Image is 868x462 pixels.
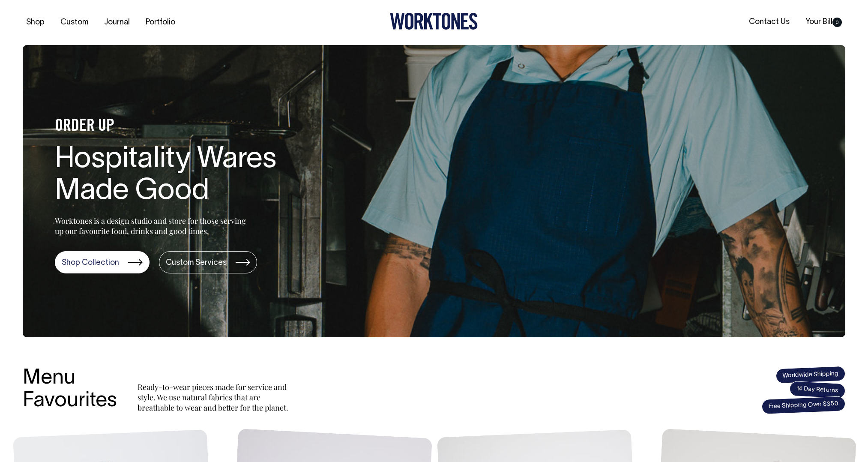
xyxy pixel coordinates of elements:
[55,117,329,135] h4: ORDER UP
[55,216,250,236] p: Worktones is a design studio and store for those serving up our favourite food, drinks and good t...
[23,15,48,30] a: Shop
[138,382,292,413] p: Ready-to-wear pieces made for service and style. We use natural fabrics that are breathable to we...
[745,15,793,29] a: Contact Us
[57,15,92,30] a: Custom
[55,144,329,208] h1: Hospitality Wares Made Good
[802,15,845,29] a: Your Bill0
[55,251,150,273] a: Shop Collection
[159,251,257,273] a: Custom Services
[761,396,845,414] span: Free Shipping Over $350
[101,15,133,30] a: Journal
[23,367,117,413] h3: Menu Favourites
[142,15,179,30] a: Portfolio
[775,366,845,384] span: Worldwide Shipping
[832,18,842,27] span: 0
[789,381,846,399] span: 14 Day Returns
